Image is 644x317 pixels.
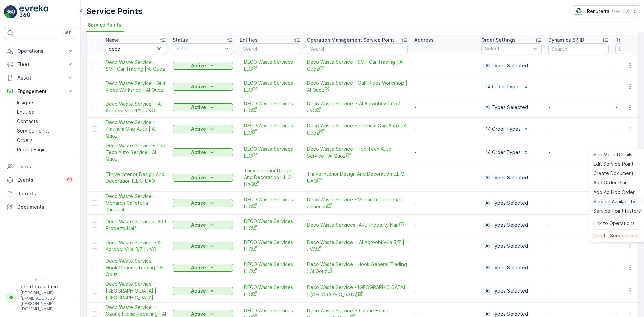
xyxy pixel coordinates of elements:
[244,196,296,210] span: DECO Waste Services LLC
[4,160,76,173] a: Users
[17,99,34,106] p: Insights
[4,58,76,71] button: Fleet
[307,80,408,93] span: Deco Waste Service - Gulf Rides Workshop | Al Quoz
[176,45,223,52] p: Select
[307,284,408,298] span: Deco Waste Service - [GEOGRAPHIC_DATA] | [GEOGRAPHIC_DATA]
[591,188,644,197] a: Add Ad Hoc Order
[4,187,76,200] a: Reports
[19,5,48,19] img: logo_light-DOdMpM7g.png
[17,177,62,183] p: Events
[173,287,233,295] button: Active
[92,150,97,155] div: Toggle Row Selected
[92,63,97,68] div: Toggle Row Selected
[17,137,33,144] p: Orders
[173,199,233,207] button: Active
[244,100,296,114] span: DECO Waste Services LLC
[307,59,408,72] span: Deco Waste Service - SMP Car Trading | Al Quoz
[92,311,97,317] div: Toggle Row Selected
[92,243,97,249] div: Toggle Row Selected
[191,222,206,228] p: Active
[173,264,233,272] button: Active
[191,62,206,69] p: Active
[481,81,533,92] button: 14 Order Types
[411,256,478,279] td: -
[548,200,609,206] p: -
[307,284,408,298] a: Deco Waste Service - Bannu Grand City Mall | Al Quoz
[17,74,63,81] p: Asset
[17,109,34,115] p: Entities
[106,101,166,114] span: Deco Waste Service - Al Aqroobi Villa 1/2 | JVC
[574,5,639,17] button: Renuterra(+04:00)
[106,281,166,301] a: Deco Waste Service - Bannu Grand City Mall | Al Quoz
[591,159,644,169] a: Edit Service Point
[21,283,71,290] p: renuterra.admin
[485,287,538,294] p: All Types Selected
[14,98,76,107] a: Insights
[548,222,609,228] p: -
[106,258,166,278] a: Deco Waste Service - Hook General Trading | Al Qouz
[17,48,63,54] p: Operations
[17,61,63,68] p: Fleet
[485,45,531,52] p: Select
[244,239,296,253] span: DECO Waste Services LLC
[485,126,521,133] p: 14 Order Types
[173,174,233,182] button: Active
[548,126,609,133] p: -
[106,239,166,253] a: Deco Waste Service - Al Aqroobi Villa 5/7 | JVC
[485,200,538,206] p: All Types Selected
[17,204,74,210] p: Documents
[6,292,16,303] div: RR
[17,127,50,134] p: Service Points
[4,283,76,312] button: RRrenuterra.admin[PERSON_NAME][EMAIL_ADDRESS][PERSON_NAME][DOMAIN_NAME]
[307,171,408,184] a: Thrive Interior Design And Decoration L.L.C-UAQ
[411,118,478,141] td: -
[574,8,584,15] img: Screenshot_2024-07-26_at_13.33.01.png
[244,146,296,159] a: DECO Waste Services LLC
[4,5,17,19] img: logo
[244,59,296,72] a: DECO Waste Services LLC
[548,264,609,271] p: -
[106,142,166,162] span: Deco Waste Service - Top Tech Auto Service | Al Quoz
[17,190,74,197] p: Reports
[244,122,296,136] a: DECO Waste Services LLC
[67,177,72,183] p: 99
[14,136,76,145] a: Orders
[307,43,408,54] input: Search
[244,261,296,275] a: DECO Waste Services LLC
[485,83,521,90] p: 14 Order Types
[593,161,634,167] span: Edit Service Point
[106,43,166,54] input: Search
[106,218,166,232] span: Deco Waste Services- ARJ Property Naif
[17,88,63,95] p: Engagement
[593,189,635,196] span: Add Ad Hoc Order
[593,170,634,177] span: Create Document
[548,287,609,294] p: -
[414,37,434,43] p: Address
[106,59,166,72] a: Deco Waste Service - SMP Car Trading | Al Quoz
[307,100,408,114] span: Deco Waste Service - Al Aqroobi Villa 1/2 | JVC
[4,278,76,282] span: v 1.51.1
[548,243,609,249] p: -
[92,288,97,294] div: Toggle Row Selected
[307,122,408,136] span: Deco Waste Service - Platinum One Auto | Al Quoz
[17,163,74,170] p: Users
[244,218,296,232] a: DECO Waste Services LLC
[106,193,166,213] a: Deco Waste Service - Monarch Cafeteria | Jumeriah
[173,221,233,229] button: Active
[593,220,635,227] span: Link to Operations
[173,37,188,43] p: Status
[307,146,408,159] span: Deco Waste Service - Top Tech Auto Service | Al Quoz
[173,83,233,91] button: Active
[411,215,478,235] td: -
[92,222,97,228] div: Toggle Row Selected
[4,200,76,214] a: Documents
[244,167,296,188] a: Thrive Interior Design And Decoration L.L.C-UAQ
[106,80,166,93] span: Deco Waste Service - Gulf Rides Workshop | Al Quoz
[240,37,258,43] p: Entities
[587,8,609,15] p: Renuterra
[307,196,408,210] span: Deco Waste Service - Monarch Cafeteria | Jumeriah
[92,200,97,206] div: Toggle Row Selected
[485,264,538,271] p: All Types Selected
